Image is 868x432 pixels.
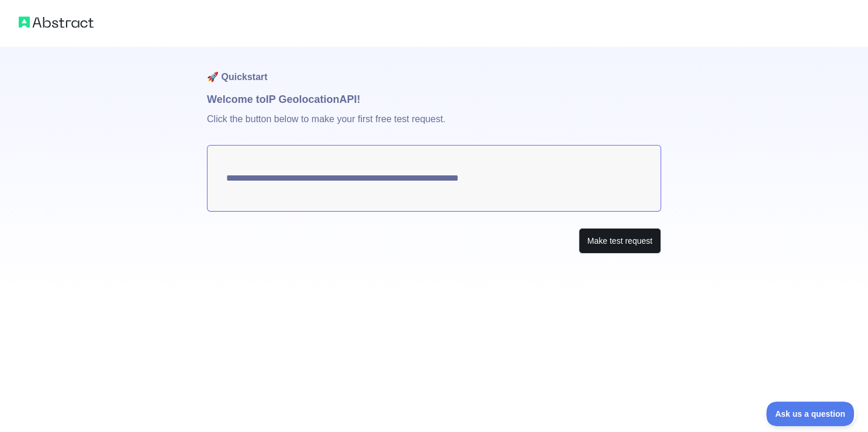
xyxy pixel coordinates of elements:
button: Make test request [579,228,661,254]
h1: Welcome to IP Geolocation API! [207,91,661,108]
h1: 🚀 Quickstart [207,47,661,91]
p: Click the button below to make your first free test request. [207,108,661,145]
img: Abstract logo [19,14,94,30]
iframe: Toggle Customer Support [766,402,856,426]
